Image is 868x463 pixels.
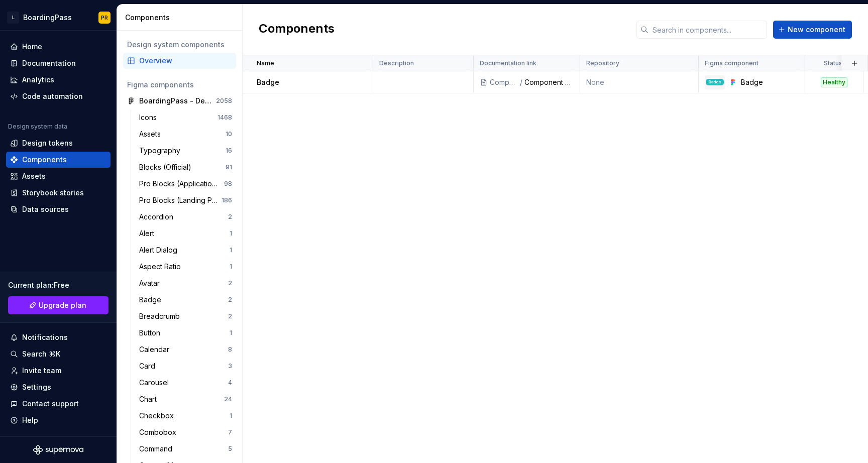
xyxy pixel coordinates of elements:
[226,147,232,155] div: 16
[135,292,236,308] a: Badge2
[135,225,236,242] a: Alert1
[135,209,236,225] a: Accordion2
[490,77,519,87] div: Components
[6,363,111,379] a: Invite team
[22,332,68,342] div: Notifications
[135,192,236,208] a: Pro Blocks (Landing Page) 🔷186
[139,179,224,189] div: Pro Blocks (Application) 🔷
[135,441,236,457] a: Command5
[22,58,76,68] div: Documentation
[821,77,847,87] div: Healthy
[139,146,184,156] div: Typography
[139,361,159,371] div: Card
[33,445,83,455] a: Supernova Logo
[6,396,111,412] button: Contact support
[139,295,165,305] div: Badge
[123,93,236,109] a: BoardingPass - Design System2058
[135,308,236,324] a: Breadcrumb2
[228,379,232,387] div: 4
[139,311,184,321] div: Breadcrumb
[139,344,173,355] div: Calendar
[123,53,236,69] a: Overview
[22,382,51,392] div: Settings
[135,242,236,258] a: Alert Dialog1
[222,196,232,204] div: 186
[139,228,158,239] div: Alert
[228,345,232,354] div: 8
[228,213,232,221] div: 2
[135,126,236,142] a: Assets10
[135,358,236,374] a: Card3
[824,59,842,67] p: Status
[135,259,236,275] a: Aspect Ratio1
[139,112,161,123] div: Icons
[228,428,232,436] div: 7
[6,39,111,55] a: Home
[6,88,111,104] a: Code automation
[22,366,61,376] div: Invite team
[480,59,536,67] p: Documentation link
[6,135,111,151] a: Design tokens
[226,130,232,138] div: 10
[139,212,177,222] div: Accordion
[135,143,236,159] a: Typography16
[228,312,232,320] div: 2
[6,55,111,71] a: Documentation
[230,329,232,337] div: 1
[22,204,69,214] div: Data sources
[139,411,178,421] div: Checkbox
[8,280,108,290] div: Current plan : Free
[135,424,236,440] a: Combobox7
[22,399,79,409] div: Contact support
[135,275,236,291] a: Avatar2
[228,296,232,304] div: 2
[6,346,111,362] button: Search ⌘K
[224,395,232,403] div: 24
[22,91,83,101] div: Code automation
[2,7,115,28] button: LBoardingPassPR
[22,171,46,181] div: Assets
[6,329,111,345] button: Notifications
[7,12,19,24] div: L
[228,445,232,453] div: 5
[135,176,236,192] a: Pro Blocks (Application) 🔷98
[741,77,799,87] div: Badge
[773,21,852,39] button: New component
[127,40,232,50] div: Design system components
[705,59,758,67] p: Figma component
[586,59,619,67] p: Repository
[22,75,54,85] div: Analytics
[6,185,111,201] a: Storybook stories
[135,408,236,424] a: Checkbox1
[22,349,60,359] div: Search ⌘K
[257,59,274,67] p: Name
[230,412,232,420] div: 1
[23,13,72,23] div: BoardingPass
[139,96,214,106] div: BoardingPass - Design System
[580,71,699,93] td: None
[6,152,111,168] a: Components
[135,159,236,175] a: Blocks (Official)91
[6,201,111,217] a: Data sources
[135,391,236,407] a: Chart24
[8,296,108,314] a: Upgrade plan
[139,278,164,288] div: Avatar
[226,163,232,171] div: 91
[139,162,195,172] div: Blocks (Official)
[139,394,161,404] div: Chart
[139,129,165,139] div: Assets
[139,427,180,437] div: Combobox
[135,341,236,358] a: Calendar8
[139,328,164,338] div: Button
[8,123,67,131] div: Design system data
[139,444,176,454] div: Command
[519,77,524,87] div: /
[788,25,845,35] span: New component
[22,155,67,165] div: Components
[6,168,111,184] a: Assets
[524,77,574,87] div: Component overview
[22,138,73,148] div: Design tokens
[135,325,236,341] a: Button1
[39,300,86,310] span: Upgrade plan
[228,279,232,287] div: 2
